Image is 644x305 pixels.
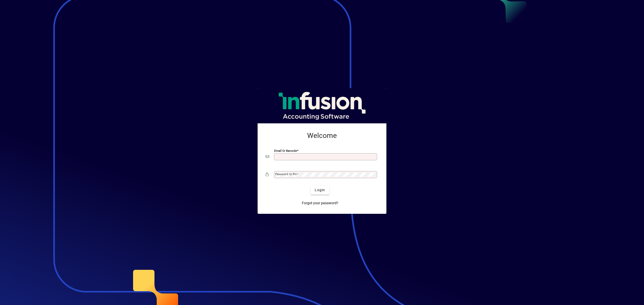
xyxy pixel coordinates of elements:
mat-label: Password or Pin [275,172,297,176]
mat-label: Email or Barcode [274,149,297,152]
span: Login [315,187,325,193]
span: Forgot your password? [302,200,338,206]
h2: Welcome [266,131,378,140]
button: Login [311,186,329,195]
a: Forgot your password? [300,199,340,208]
